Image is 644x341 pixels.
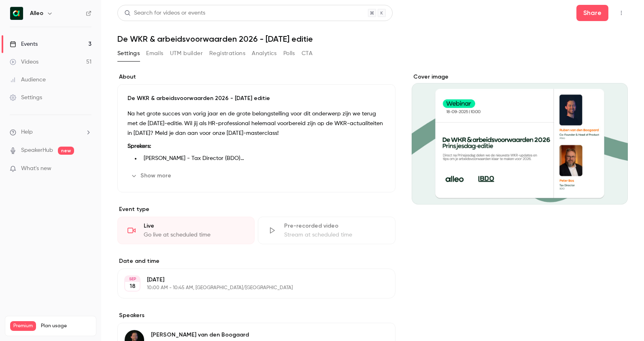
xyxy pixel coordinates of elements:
button: Analytics [252,47,277,60]
button: Settings [117,47,140,60]
button: Show more [128,169,176,182]
span: new [58,147,74,155]
div: Audience [10,76,46,84]
span: Help [21,128,33,136]
label: Date and time [117,257,395,265]
h6: Alleo [30,9,43,17]
p: 18 [130,282,136,290]
li: [PERSON_NAME] - Tax Director (BDO) [140,154,385,163]
div: LiveGo live at scheduled time [117,217,255,244]
div: Pre-recorded video [284,222,385,230]
iframe: Noticeable Trigger [82,165,91,173]
p: [PERSON_NAME] van den Boogaard [151,331,249,339]
strong: Sprekers: [128,143,151,149]
li: help-dropdown-opener [10,128,91,136]
h1: De WKR & arbeidsvoorwaarden 2026 - [DATE] editie [117,34,628,44]
button: Polls [283,47,295,60]
div: Events [10,40,38,48]
div: Pre-recorded videoStream at scheduled time [258,217,395,244]
button: Registrations [209,47,245,60]
div: SEP [125,276,140,282]
span: Premium [10,321,36,331]
p: Event type [117,205,395,213]
p: [DATE] [147,276,353,284]
a: SpeakerHub [21,146,53,155]
div: Search for videos or events [124,9,205,17]
label: About [117,73,395,81]
p: De WKR & arbeidsvoorwaarden 2026 - [DATE] editie [128,94,385,102]
button: CTA [302,47,312,60]
span: Plan usage [41,323,91,329]
img: Alleo [10,7,23,20]
div: Stream at scheduled time [284,231,385,239]
button: Emails [146,47,163,60]
p: Na het grote succes van vorig jaar en de grote belangstelling voor dit onderwerp zijn we terug me... [128,109,385,138]
div: Settings [10,94,42,102]
div: Videos [10,58,38,66]
label: Cover image [412,73,628,81]
button: Share [576,5,608,21]
span: What's new [21,164,51,173]
div: Go live at scheduled time [144,231,244,239]
div: Live [144,222,244,230]
section: Cover image [412,73,628,205]
label: Speakers [117,311,395,320]
p: 10:00 AM - 10:45 AM, [GEOGRAPHIC_DATA]/[GEOGRAPHIC_DATA] [147,285,353,291]
button: UTM builder [170,47,203,60]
